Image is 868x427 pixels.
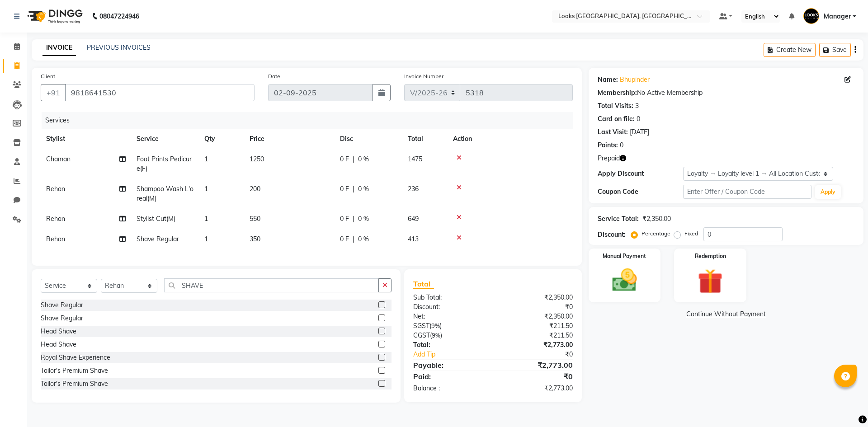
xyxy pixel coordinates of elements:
span: Shampoo Wash L'oreal(M) [137,185,193,202]
iframe: chat widget [830,391,859,418]
div: ₹0 [493,302,579,312]
a: PREVIOUS INVOICES [87,43,151,52]
b: 08047224946 [99,4,139,29]
div: ₹2,773.00 [493,360,579,371]
div: Head Shave [41,327,76,336]
div: ( ) [406,321,493,331]
div: 0 [637,114,640,124]
div: Paid: [406,371,493,382]
div: ₹0 [493,371,579,382]
div: Tailor's Premium Shave [41,366,108,375]
div: ₹0 [507,350,579,359]
th: Stylist [41,129,131,149]
div: Total: [406,340,493,350]
div: Membership: [598,88,637,98]
img: _cash.svg [604,266,645,295]
div: Name: [598,75,618,84]
div: ₹2,350.00 [493,293,579,302]
span: Prepaid [598,154,620,163]
span: 1475 [408,155,422,163]
span: Chaman [46,155,71,163]
div: ₹2,773.00 [493,340,579,350]
span: 9% [432,332,440,339]
div: ( ) [406,331,493,340]
span: | [353,235,354,244]
label: Date [268,72,280,80]
div: Services [42,112,580,129]
div: Apply Discount [598,169,683,178]
div: Royal Shave Experience [41,353,110,362]
span: 1 [204,185,208,193]
button: Save [819,43,851,57]
th: Total [402,129,448,149]
span: 0 % [358,155,369,164]
div: ₹2,350.00 [642,214,671,224]
span: | [353,155,354,164]
img: _gift.svg [690,266,731,297]
span: 0 % [358,184,369,194]
label: Percentage [642,230,670,238]
span: 0 F [340,184,349,194]
button: Create New [764,43,816,57]
div: Points: [598,141,618,150]
button: +91 [41,84,66,101]
div: Sub Total: [406,293,493,302]
button: Apply [815,185,841,199]
div: Discount: [598,230,626,239]
span: Rehan [46,215,65,223]
span: 1250 [250,155,264,163]
th: Disc [335,129,402,149]
span: CGST [413,331,430,339]
span: 0 % [358,214,369,224]
div: Net: [406,312,493,321]
div: Head Shave [41,340,76,349]
input: Search or Scan [164,278,379,292]
label: Invoice Number [404,72,443,80]
div: ₹2,773.00 [493,384,579,393]
img: logo [23,4,85,29]
label: Fixed [684,230,698,238]
span: 649 [408,215,419,223]
span: 0 F [340,235,349,244]
img: Manager [803,8,819,24]
th: Price [244,129,335,149]
div: ₹2,350.00 [493,312,579,321]
input: Enter Offer / Coupon Code [683,185,811,199]
span: 550 [250,215,260,223]
span: Rehan [46,185,65,193]
div: Balance : [406,384,493,393]
span: Stylist Cut(M) [137,215,175,223]
div: No Active Membership [598,88,854,98]
span: SGST [413,322,429,330]
div: [DATE] [630,127,649,137]
span: Manager [824,12,851,21]
div: Tailor's Premium Shave [41,379,108,389]
th: Service [131,129,199,149]
div: ₹211.50 [493,321,579,331]
a: Continue Without Payment [590,310,862,319]
span: Total [413,279,434,289]
div: Last Visit: [598,127,628,137]
span: 1 [204,235,208,243]
span: 200 [250,185,260,193]
th: Qty [199,129,244,149]
div: Card on file: [598,114,635,124]
label: Manual Payment [603,252,646,260]
span: 9% [431,322,440,329]
span: 1 [204,215,208,223]
span: 413 [408,235,419,243]
div: 3 [635,101,639,111]
div: Shave Regular [41,314,83,323]
span: 236 [408,185,419,193]
label: Redemption [695,252,726,260]
span: 350 [250,235,260,243]
span: 0 % [358,235,369,244]
div: Coupon Code [598,187,683,197]
span: | [353,184,354,194]
div: Discount: [406,302,493,312]
span: Rehan [46,235,65,243]
label: Client [41,72,55,80]
a: Add Tip [406,350,507,359]
div: Service Total: [598,214,639,224]
div: Shave Regular [41,300,83,310]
